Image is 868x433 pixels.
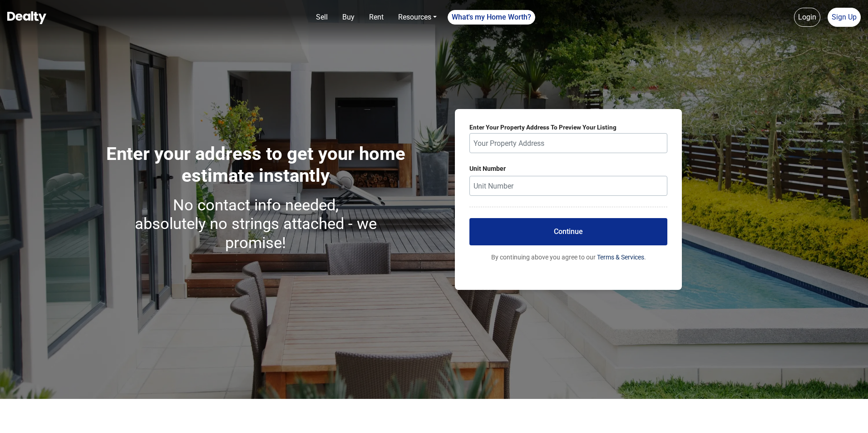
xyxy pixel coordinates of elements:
[448,10,535,25] a: What's my Home Worth?
[469,176,667,196] input: Unit Number
[395,8,440,26] a: Resources
[597,254,644,261] a: Terms & Services
[365,8,387,26] a: Rent
[7,11,46,24] img: Dealty - Buy, Sell & Rent Homes
[339,8,358,26] a: Buy
[469,218,667,245] button: Continue
[794,8,820,27] a: Login
[469,253,667,262] p: By continuing above you agree to our .
[469,133,667,153] input: Your Property Address
[828,8,861,27] a: Sign Up
[312,8,331,26] a: Sell
[106,143,406,256] h1: Enter your address to get your home estimate instantly
[469,164,667,174] label: Unit Number
[106,196,406,252] h3: No contact info needed, absolutely no strings attached - we promise!
[469,124,667,131] label: Enter Your Property Address To Preview Your Listing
